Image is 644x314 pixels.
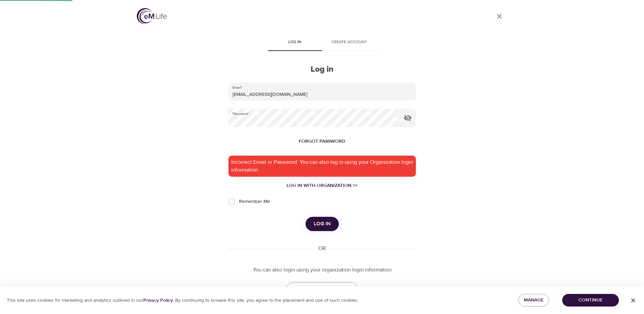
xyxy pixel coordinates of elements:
span: Remember Me [239,198,270,205]
button: Forgot password [296,135,348,148]
span: Forgot password [299,137,345,146]
div: disabled tabs example [228,35,416,51]
button: Log in [306,217,339,231]
a: ORGANIZATION LOGIN [286,282,358,296]
a: Log in with Organization >> [228,182,416,189]
span: ORGANIZATION LOGIN [295,285,350,294]
span: Continue [568,296,613,304]
button: Manage [518,294,549,307]
a: close [491,8,508,24]
p: You can also login using your organization login information [228,266,416,274]
span: Create account [326,39,372,46]
button: Continue [562,294,619,307]
span: Log in [314,220,331,228]
h2: Log in [228,65,416,74]
span: Log in [272,39,318,46]
span: Manage [524,296,544,304]
a: Privacy Policy [143,297,173,303]
div: OR [316,245,329,252]
img: logo [137,8,167,24]
div: Incorrect Email or Password. You can also log in using your Organization login information. [228,156,416,177]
